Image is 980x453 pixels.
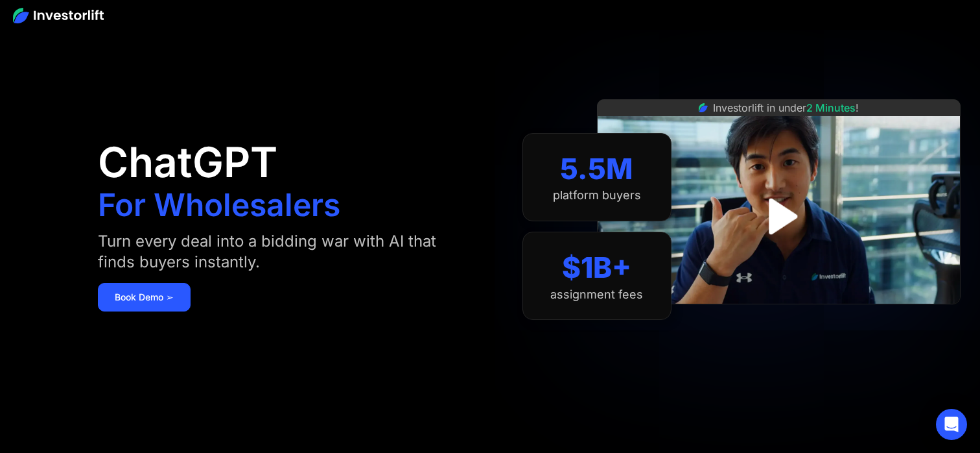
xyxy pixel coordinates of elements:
div: $1B+ [562,251,631,285]
iframe: Customer reviews powered by Trustpilot [681,311,876,326]
a: Book Demo ➢ [98,283,191,312]
div: Open Intercom Messenger [936,409,967,440]
span: 2 Minutes [806,101,856,114]
div: assignment fees [550,288,643,302]
h1: For Wholesalers [98,190,340,221]
div: 5.5M [560,152,633,186]
a: open lightbox [750,188,808,245]
div: Investorlift in under ! [713,100,859,116]
h1: ChatGPT [98,141,277,183]
div: Turn every deal into a bidding war with AI that finds buyers instantly. [98,231,450,273]
div: platform buyers [553,188,641,202]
